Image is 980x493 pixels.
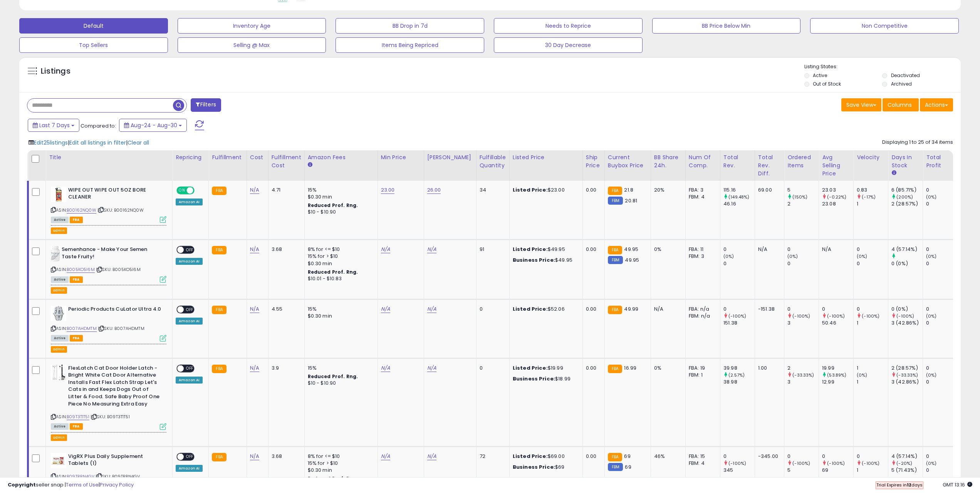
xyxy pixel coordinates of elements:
[728,460,746,466] small: (-100%)
[862,194,876,200] small: (-17%)
[689,453,714,460] div: FBA: 15
[51,306,166,341] div: ASIN:
[81,122,116,130] span: Compared to:
[49,153,169,162] div: Title
[654,153,682,170] div: BB Share 24h.
[176,465,203,472] div: Amazon AI
[308,373,358,380] b: Reduced Prof. Rng.
[494,37,643,53] button: 30 Day Decrease
[926,153,954,170] div: Total Profit
[728,194,749,200] small: (149.48%)
[891,170,896,177] small: Days In Stock.
[857,453,888,460] div: 0
[654,365,680,372] div: 0%
[586,453,599,460] div: 0.00
[513,464,577,471] div: $69
[891,260,923,267] div: 0 (0%)
[51,246,166,282] div: ASIN:
[250,153,265,162] div: Cost
[689,253,714,260] div: FBM: 3
[758,187,778,193] div: 69.00
[184,247,196,253] span: OFF
[891,81,912,87] label: Archived
[51,227,67,234] button: admin
[896,460,912,466] small: (-20%)
[926,379,957,385] div: 0
[62,246,155,262] b: Semenhance - Make Your Semen Taste Fruity!
[513,246,577,253] div: $49.95
[728,313,746,319] small: (-100%)
[51,287,67,294] button: admin
[212,306,226,314] small: FBA
[689,193,714,200] div: FBM: 4
[792,460,810,466] small: (-100%)
[723,453,755,460] div: 0
[34,139,68,146] span: Edit 25 listings
[308,380,372,387] div: $10 - $10.90
[51,346,67,353] button: admin
[19,18,168,34] button: Default
[891,379,923,385] div: 3 (42.86%)
[586,187,599,193] div: 0.00
[51,365,166,429] div: ASIN:
[857,306,888,313] div: 0
[51,423,69,430] span: All listings currently available for purchase on Amazon
[827,313,845,319] small: (-100%)
[787,379,819,385] div: 3
[857,253,868,259] small: (0%)
[792,194,807,200] small: (150%)
[513,306,577,313] div: $52.06
[723,153,752,170] div: Total Rev.
[891,187,923,193] div: 6 (85.71%)
[308,193,372,200] div: $0.30 min
[926,313,937,319] small: (0%)
[70,335,83,342] span: FBA
[857,379,888,385] div: 1
[308,269,358,275] b: Reduced Prof. Rng.
[891,200,923,207] div: 2 (28.57%)
[896,313,914,319] small: (-100%)
[70,423,83,430] span: FBA
[480,453,503,460] div: 72
[787,200,819,207] div: 2
[926,187,957,193] div: 0
[51,306,66,321] img: 41xAQd9InWL._SL40_.jpg
[926,453,957,460] div: 0
[212,453,226,461] small: FBA
[272,306,299,313] div: 4.55
[51,187,166,222] div: ASIN:
[822,467,853,474] div: 69
[624,186,633,193] span: 21.8
[19,37,168,53] button: Top Sellers
[68,453,162,469] b: VigRX Plus Daily Supplement Tablets (1)
[813,72,827,79] label: Active
[857,365,888,372] div: 1
[654,246,680,253] div: 0%
[689,365,714,372] div: FBA: 19
[857,372,868,378] small: (0%)
[480,153,506,170] div: Fulfillable Quantity
[920,98,953,111] button: Actions
[51,453,66,468] img: 41KVmMmWzcL._SL40_.jpg
[308,306,372,313] div: 15%
[100,481,134,488] a: Privacy Policy
[98,325,144,331] span: | SKU: B007AHDMTM
[689,313,714,320] div: FBM: n/a
[857,246,888,253] div: 0
[822,246,847,253] div: N/A
[822,379,853,385] div: 12.99
[926,260,957,267] div: 0
[272,453,299,460] div: 3.68
[625,463,631,471] span: 69
[608,246,622,254] small: FBA
[723,306,755,313] div: 0
[758,246,778,253] div: N/A
[608,256,623,264] small: FBM
[29,139,149,146] div: | |
[728,372,745,378] small: (2.57%)
[608,197,623,205] small: FBM
[810,18,959,34] button: Non Competitive
[51,434,67,441] button: admin
[654,453,680,460] div: 46%
[723,187,755,193] div: 115.16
